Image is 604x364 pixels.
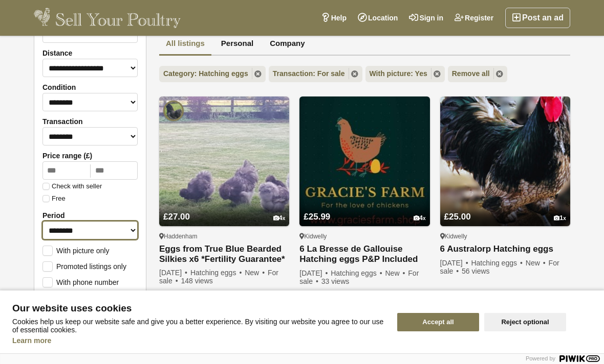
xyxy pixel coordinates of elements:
span: Our website uses cookies [12,303,385,313]
span: New [245,269,266,277]
span: 148 views [181,277,212,285]
div: Kidwelly [440,232,570,240]
a: With picture: Yes [365,66,445,82]
a: Post an ad [505,8,570,28]
span: Hatching eggs [471,259,523,267]
a: £25.00 1 [440,192,570,226]
a: Category: Hatching eggs [159,66,266,82]
span: 33 views [321,277,349,285]
a: 6 Australorp Hatching eggs [440,244,570,255]
span: £27.00 [163,212,190,222]
div: 1 [554,214,566,222]
a: All listings [159,33,211,56]
label: With phone number [42,277,119,286]
img: 6 Australorp Hatching eggs [440,96,570,226]
img: Eggs from True Blue Bearded Silkies x6 *Fertility Guarantee* [159,96,289,226]
span: New [385,269,406,277]
label: Transaction [42,117,138,126]
span: Hatching eggs [190,269,243,277]
img: 6 La Bresse de Gallouise Hatching eggs P&P Included Tracked 24 [299,96,429,226]
a: Eggs from True Blue Bearded Silkies x6 *Fertility Guarantee* [159,244,289,264]
a: 6 La Bresse de Gallouise Hatching eggs P&P Included Tracked 24 [299,244,429,265]
a: Register [449,8,499,28]
label: Promoted listings only [42,261,126,271]
a: Learn more [12,336,51,345]
a: Company [263,33,311,56]
img: Dallambay [163,101,184,121]
span: Hatching eggs [331,269,383,277]
a: £25.99 4 [299,192,429,226]
a: Location [352,8,403,28]
a: £27.00 4 [159,192,289,226]
p: Cookies help us keep our website safe and give you a better experience. By visiting our website y... [12,318,385,334]
span: 56 views [462,267,489,275]
label: Free [42,195,66,202]
label: Price range (£) [42,152,138,160]
div: Kidwelly [299,232,429,240]
div: 4 [414,214,426,222]
span: For sale [299,269,419,285]
span: [DATE] [159,269,188,277]
div: Haddenham [159,232,289,240]
label: Check with seller [42,183,102,190]
div: 4 [273,214,286,222]
a: Help [315,8,352,28]
span: For sale [159,269,278,285]
label: With picture only [42,246,109,255]
span: For sale [440,259,559,275]
span: £25.00 [444,212,471,222]
label: Condition [42,83,138,91]
span: £25.99 [304,212,330,222]
a: Transaction: For sale [269,66,362,82]
a: Personal [214,33,260,56]
span: Powered by [526,355,555,361]
img: Sell Your Poultry [34,8,181,28]
button: Reject optional [484,313,566,331]
button: Accept all [397,313,479,331]
label: Period [42,211,138,220]
span: [DATE] [299,269,329,277]
span: New [526,259,547,267]
span: [DATE] [440,259,469,267]
a: Sign in [403,8,449,28]
label: Distance [42,49,138,57]
a: Remove all [448,66,507,82]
